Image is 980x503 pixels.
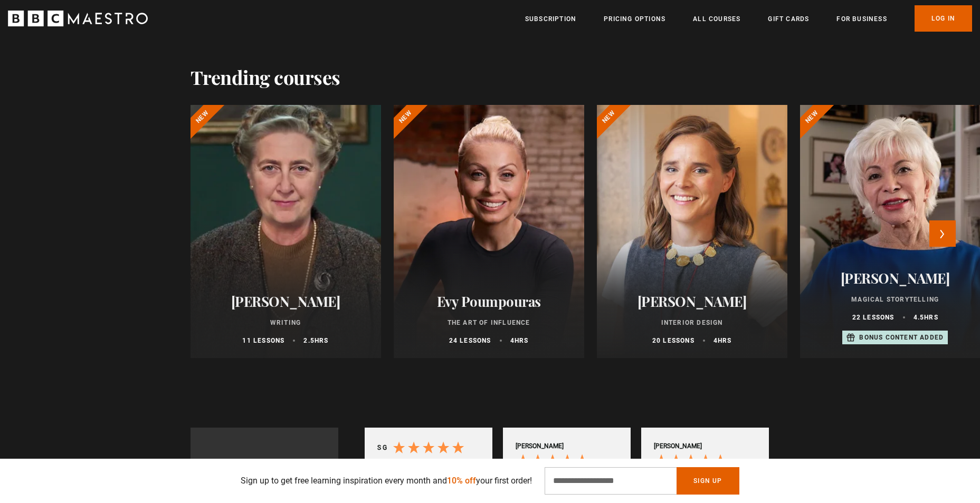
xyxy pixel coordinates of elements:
a: [PERSON_NAME] Interior Design 20 lessons 4hrs New [597,105,787,358]
p: 20 lessons [652,336,694,345]
div: S G [377,443,387,452]
abbr: hrs [924,314,938,321]
a: [PERSON_NAME] Writing 11 lessons 2.5hrs New [191,105,381,358]
p: 4 [510,336,529,345]
p: Sign up to get free learning inspiration every month and your first order! [241,475,532,487]
div: 5 Stars [654,453,730,470]
a: Evy Poumpouras The Art of Influence 24 lessons 4hrs New [394,105,584,358]
button: Sign Up [677,467,739,495]
p: The Art of Influence [406,318,572,327]
h2: [PERSON_NAME] [813,270,978,286]
p: 4 [713,336,732,345]
a: Log In [915,5,972,32]
span: 10% off [447,476,476,486]
div: [PERSON_NAME] [654,442,702,451]
p: 22 lessons [852,313,895,322]
a: Pricing Options [604,14,665,24]
p: 4.5 [914,313,938,322]
p: 24 lessons [449,336,491,345]
abbr: hrs [315,337,329,344]
h2: Evy Poumpouras [406,293,572,309]
svg: BBC Maestro [8,11,148,26]
abbr: hrs [718,337,732,344]
h2: [PERSON_NAME] [203,293,368,309]
a: All Courses [693,14,740,24]
div: 5 Stars [516,453,592,470]
p: Writing [203,318,368,327]
p: Interior Design [610,318,775,327]
p: Bonus content added [859,333,944,342]
p: Magical Storytelling [813,295,978,304]
a: Gift Cards [768,14,809,24]
h2: Trending courses [191,66,340,88]
h2: [PERSON_NAME] [610,293,775,309]
div: [PERSON_NAME] [516,442,564,451]
p: 2.5 [303,336,328,345]
a: For business [836,14,887,24]
p: 11 lessons [242,336,284,345]
nav: Primary [525,5,972,32]
a: Subscription [525,14,576,24]
div: 5 Stars [392,440,468,458]
abbr: hrs [515,337,529,344]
